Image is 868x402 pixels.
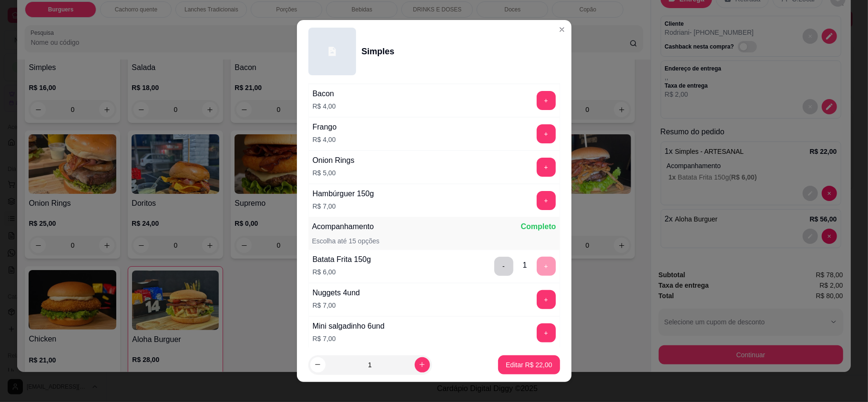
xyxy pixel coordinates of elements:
[313,301,360,310] p: R$ 7,00
[537,323,556,342] button: add
[537,290,556,309] button: add
[537,91,556,110] button: add
[312,236,380,246] p: Escolha até 15 opções
[313,267,371,277] p: R$ 6,00
[313,287,360,299] div: Nuggets 4und
[313,334,385,343] p: R$ 7,00
[313,201,374,211] p: R$ 7,00
[313,168,355,178] p: R$ 5,00
[498,355,560,374] button: Editar R$ 22,00
[506,360,552,370] p: Editar R$ 22,00
[313,101,336,111] p: R$ 4,00
[313,121,337,133] div: Frango
[554,22,570,37] button: Close
[310,357,326,372] button: decrease-product-quantity
[313,188,374,200] div: Hambúrguer 150g
[415,357,430,372] button: increase-product-quantity
[537,124,556,143] button: add
[521,221,556,232] p: Completo
[537,191,556,210] button: add
[313,321,385,332] div: Mini salgadinho 6und
[312,221,374,232] p: Acompanhamento
[313,155,355,166] div: Onion Rings
[313,88,336,100] div: Bacon
[313,135,337,144] p: R$ 4,00
[523,260,527,271] div: 1
[313,254,371,265] div: Batata Frita 150g
[494,257,513,276] button: delete
[537,158,556,177] button: add
[362,45,395,58] div: Simples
